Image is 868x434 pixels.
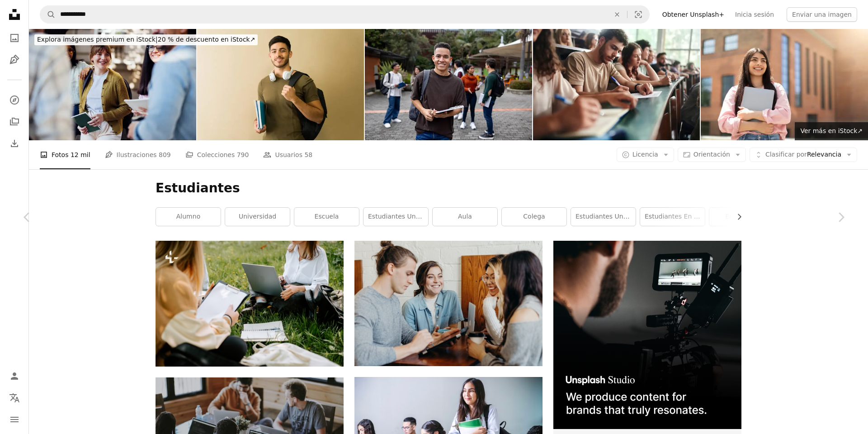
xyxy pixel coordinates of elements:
[693,151,730,158] span: Orientación
[657,7,730,22] a: Obtener Unsplash+
[225,208,290,226] a: Universidad
[354,299,542,307] a: A group of friends at a coffee shop
[304,150,312,160] span: 58
[37,36,158,43] span: Explora imágenes premium en iStock |
[365,29,532,140] img: Retrato de un estudiante universitario feliz sonriendo al aire libre
[607,6,627,23] button: Borrar
[617,148,674,162] button: Licencia
[29,29,196,140] img: Estudiantes felices socializando al aire libre en un día soleado
[533,29,700,140] img: Male college student writing an exam in lecture hall.
[5,29,24,47] a: Fotos
[105,140,171,169] a: Ilustraciones 809
[159,150,171,160] span: 809
[29,29,263,51] a: Explora imágenes premium en iStock|20 % de descuento en iStock↗
[185,140,249,169] a: Colecciones 790
[5,51,24,69] a: Ilustraciones
[5,134,24,153] a: Historial de descargas
[678,148,746,162] button: Orientación
[156,180,741,196] h1: Estudiantes
[730,7,779,22] a: Inicia sesión
[5,113,24,131] a: Colecciones
[5,389,24,407] button: Idioma
[795,122,868,140] a: Ver más en iStock↗
[750,148,857,162] button: Clasificar porRelevancia
[40,5,650,24] form: Encuentra imágenes en todo el sitio
[632,151,658,158] span: Licencia
[433,208,497,226] a: aula
[765,150,841,159] span: Relevancia
[709,208,774,226] a: educación
[814,174,868,261] a: Siguiente
[701,29,868,140] img: Muchacha joven sosteniendo una computadora portátil y mirando hacia arriba
[363,208,428,226] a: Estudiantes universitarios
[571,208,636,226] a: estudiantes universitarios
[156,241,344,367] img: Dos mujeres sentadas en la hierba usando computadoras portátiles
[731,208,741,226] button: desplazar lista a la derecha
[765,151,807,158] span: Clasificar por
[237,150,249,160] span: 790
[354,241,542,366] img: A group of friends at a coffee shop
[197,29,364,140] img: Estudiante universitario feliz sosteniendo libros y usando mochila y auriculares
[5,410,24,429] button: Menú
[263,140,312,169] a: Usuarios 58
[5,91,24,109] a: Explorar
[34,34,258,45] div: 20 % de descuento en iStock ↗
[502,208,566,226] a: colega
[40,6,56,23] button: Buscar en Unsplash
[627,6,649,23] button: Búsqueda visual
[156,208,221,226] a: alumno
[787,7,857,22] button: Enviar una imagen
[553,241,741,429] img: file-1715652217532-464736461acbimage
[5,367,24,385] a: Iniciar sesión / Registrarse
[294,208,359,226] a: escuela
[640,208,705,226] a: Estudiantes en clase
[800,127,863,134] span: Ver más en iStock ↗
[156,300,344,308] a: Dos mujeres sentadas en la hierba usando computadoras portátiles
